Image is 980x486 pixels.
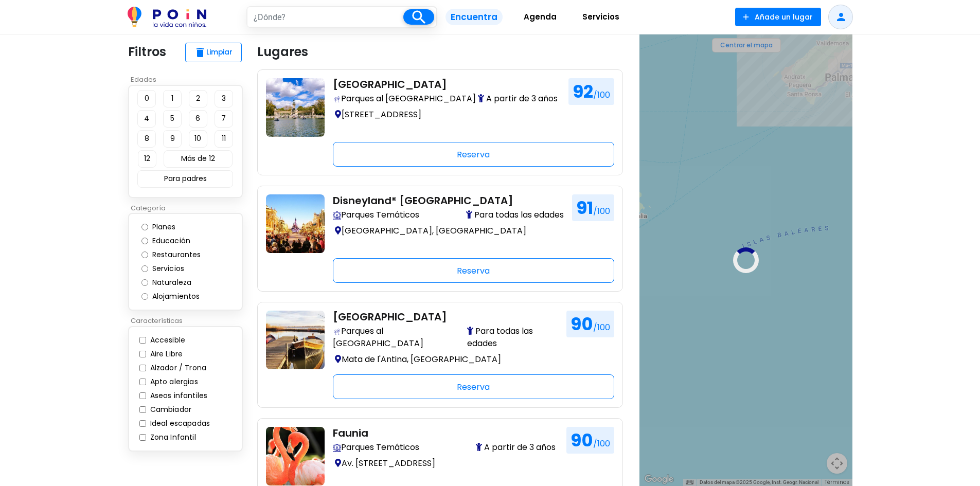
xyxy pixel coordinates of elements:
[137,130,156,148] button: 8
[333,194,564,207] h2: Disneyland® [GEOGRAPHIC_DATA]
[333,325,466,350] span: Parques al [GEOGRAPHIC_DATA]
[148,363,207,373] label: Alzador / Trona
[735,8,821,26] button: Añade un lugar
[189,90,207,107] button: 2
[333,456,558,471] p: Av. [STREET_ADDRESS]
[333,374,614,399] div: Reserva
[333,444,341,452] img: Vive la magia en parques temáticos adaptados para familias. Atracciones por edades, accesos cómod...
[572,194,614,221] h1: 91
[215,110,233,128] button: 7
[128,43,166,61] p: Filtros
[333,107,560,122] p: [STREET_ADDRESS]
[333,223,564,238] p: [GEOGRAPHIC_DATA], [GEOGRAPHIC_DATA]
[266,78,325,137] img: al-aire-libre-con-ninos-en-madrid-parque-de-el-retiro
[148,376,198,387] label: Apto alergias
[333,211,341,220] img: Vive la magia en parques temáticos adaptados para familias. Atracciones por edades, accesos cómod...
[467,325,558,350] span: Para todas las edades
[148,335,186,346] label: Accesible
[409,8,427,26] i: search
[128,75,249,85] p: Edades
[333,441,419,454] span: Parques Temáticos
[148,432,196,443] label: Zona Infantil
[511,5,569,30] a: Agenda
[150,236,201,246] label: Educación
[163,90,182,107] button: 1
[266,427,325,485] img: planes-con-ninos-en-madrid-parque-tematico-zoo-faunia
[148,404,192,415] label: Cambiador
[137,90,156,107] button: 0
[333,258,614,283] div: Reserva
[266,311,614,399] a: al-aire-libre-con-ninos-en-valencia-parque-natural-de-la-albufera [GEOGRAPHIC_DATA] Encuentra en ...
[128,316,249,326] p: Características
[137,110,156,128] button: 4
[478,93,560,105] span: A partir de 3 años
[266,194,614,283] a: que-ver-con-ninos-en-paris-disneyland Disneyland® [GEOGRAPHIC_DATA] Vive la magia en parques temá...
[215,130,233,148] button: 11
[148,390,208,401] label: Aseos infantiles
[593,89,610,101] span: /100
[466,209,564,221] span: Para todas las edades
[148,418,210,429] label: Ideal escapadas
[215,90,233,107] button: 3
[185,43,242,62] button: deleteLimpiar
[163,130,182,148] button: 9
[247,7,403,27] input: ¿Dónde?
[333,209,419,221] span: Parques Temáticos
[333,93,476,105] span: Parques al [GEOGRAPHIC_DATA]
[266,78,614,167] a: al-aire-libre-con-ninos-en-madrid-parque-de-el-retiro [GEOGRAPHIC_DATA] Encuentra en POiN los mej...
[266,311,325,369] img: al-aire-libre-con-ninos-en-valencia-parque-natural-de-la-albufera
[333,311,558,323] h2: [GEOGRAPHIC_DATA]
[333,95,341,103] img: Encuentra en POiN los mejores lugares al aire libre para ir con niños valorados por familias real...
[476,441,558,454] span: A partir de 3 años
[266,194,325,253] img: que-ver-con-ninos-en-paris-disneyland
[568,78,614,105] h1: 92
[128,7,206,27] img: POiN
[593,321,610,333] span: /100
[189,110,207,128] button: 6
[333,328,341,336] img: Encuentra en POiN los mejores lugares al aire libre para ir con niños valorados por familias real...
[593,438,610,449] span: /100
[593,205,610,217] span: /100
[150,277,202,288] label: Naturaleza
[566,311,614,337] h1: 90
[164,150,233,168] button: Más de 12
[150,249,211,260] label: Restaurantes
[137,170,233,188] button: Para padres
[148,349,183,359] label: Aire Libre
[446,9,503,26] span: Encuentra
[150,222,186,232] label: Planes
[333,352,558,367] p: Mata de l'Antina, [GEOGRAPHIC_DATA]
[150,291,210,302] label: Alojamientos
[189,130,207,148] button: 10
[569,5,632,30] a: Servicios
[128,203,249,213] p: Categoría
[578,9,624,25] span: Servicios
[566,427,614,454] h1: 90
[150,263,195,274] label: Servicios
[163,110,182,128] button: 5
[519,9,561,25] span: Agenda
[333,427,558,439] h2: Faunia
[333,78,560,91] h2: [GEOGRAPHIC_DATA]
[437,5,511,30] a: Encuentra
[257,43,308,61] p: Lugares
[333,142,614,167] div: Reserva
[138,150,156,168] button: 12
[194,46,206,59] span: delete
